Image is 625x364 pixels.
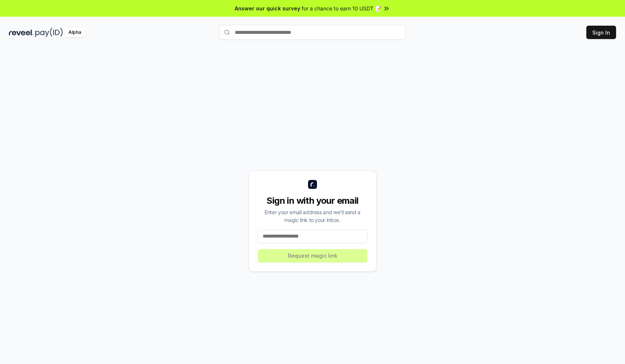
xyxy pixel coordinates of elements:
[258,195,367,207] div: Sign in with your email
[35,28,63,37] img: pay_id
[302,4,381,12] span: for a chance to earn 10 USDT 📝
[235,4,300,12] span: Answer our quick survey
[258,208,367,224] div: Enter your email address and we’ll send a magic link to your inbox.
[9,28,34,37] img: reveel_dark
[64,28,85,37] div: Alpha
[308,180,317,189] img: logo_small
[586,26,616,39] button: Sign In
